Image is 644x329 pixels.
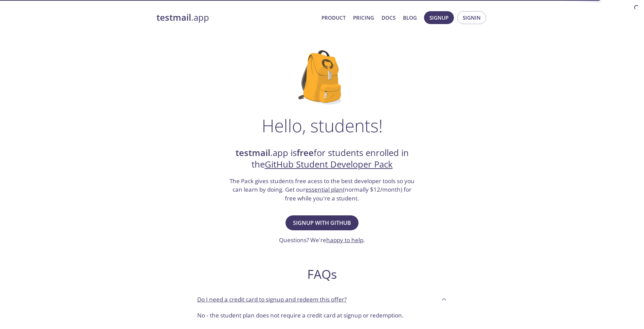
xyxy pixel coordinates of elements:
h2: FAQs [192,267,453,282]
strong: testmail [236,147,270,159]
span: Signup with GitHub [293,218,351,228]
span: Signin [463,13,481,22]
a: testmail.app [157,12,316,23]
h3: Questions? We're . [279,236,365,245]
h3: The Pack gives students free acess to the best developer tools so you can learn by doing. Get our... [229,177,416,203]
div: Do I need a credit card to signup and redeem this offer? [192,290,453,308]
a: essential plan [306,186,343,193]
a: Docs [382,13,395,22]
a: Pricing [353,13,374,22]
a: Product [321,13,346,22]
a: GitHub Student Developer Pack [265,158,393,170]
strong: testmail [157,12,191,23]
p: No - the student plan does not require a credit card at signup or redemption. [197,311,447,320]
button: Signin [457,11,486,24]
span: Signup [429,13,448,22]
img: github-student-backpack.png [298,50,346,104]
h1: Hello, students! [262,115,383,136]
p: Do I need a credit card to signup and redeem this offer? [197,295,347,304]
div: Do I need a credit card to signup and redeem this offer? [192,308,453,325]
strong: free [297,147,314,159]
button: Signup with GitHub [286,215,358,230]
a: happy to help [326,236,363,244]
button: Signup [424,11,454,24]
a: Blog [403,13,417,22]
h2: .app is for students enrolled in the [229,147,416,171]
